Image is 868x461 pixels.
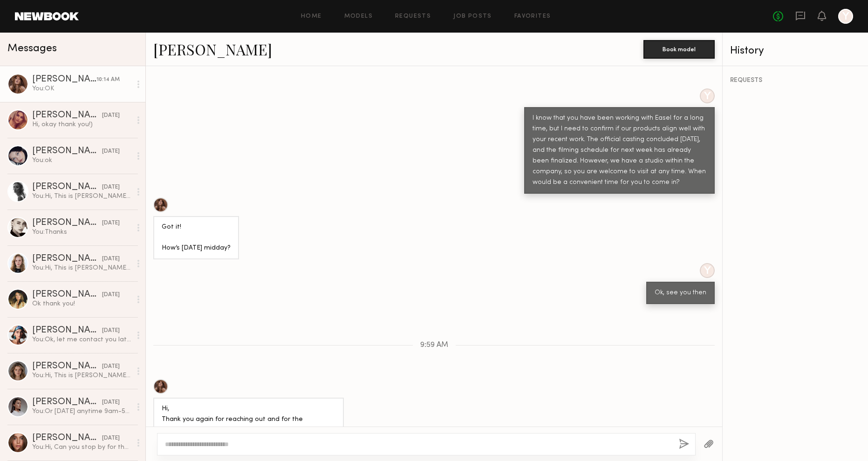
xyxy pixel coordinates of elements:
a: Book model [643,45,715,53]
div: [PERSON_NAME] [32,434,102,443]
div: You: Hi, This is [PERSON_NAME] from Hapticsusa, wholesale company. Can I book you 1 or 2 hours th... [32,371,131,380]
div: [PERSON_NAME] [32,254,102,264]
div: [PERSON_NAME] [32,290,102,299]
div: Got it! How’s [DATE] midday? [162,222,231,254]
a: Y [838,9,853,24]
div: [DATE] [102,219,120,228]
div: [DATE] [102,111,120,120]
div: Ok thank you! [32,299,131,308]
div: [PERSON_NAME] [32,75,96,84]
div: [DATE] [102,434,120,443]
div: [PERSON_NAME] [32,326,102,335]
div: You: Or [DATE] anytime 9am-5pm [32,407,131,416]
div: [PERSON_NAME] [32,398,102,407]
div: [DATE] [102,326,120,335]
a: Favorites [514,14,551,20]
span: Messages [7,43,57,54]
div: I know that you have been working with Easel for a long time, but I need to confirm if our produc... [533,113,706,188]
div: You: Ok, let me contact you later. Thank you! [32,335,131,344]
div: Ok, see you then [655,288,706,298]
div: You: Hi, Can you stop by for the casting? Location: [STREET_ADDRESS][PERSON_NAME] Please let me k... [32,443,131,452]
div: [DATE] [102,291,120,299]
span: 9:59 AM [420,341,448,349]
a: Models [344,14,373,20]
div: REQUESTS [730,77,861,84]
a: Home [301,14,322,20]
button: Book model [643,40,715,59]
div: History [730,46,861,56]
div: [DATE] [102,362,120,371]
div: You: Hi, This is [PERSON_NAME] from Hapticsusa, wholesale company. Can you stop by for the castin... [32,192,131,201]
div: [DATE] [102,147,120,156]
div: [DATE] [102,183,120,192]
div: [PERSON_NAME] [32,362,102,371]
div: Hi, okay thank you!) [32,120,131,129]
a: Job Posts [453,14,492,20]
div: You: OK [32,84,131,93]
div: [DATE] [102,398,120,407]
div: [PERSON_NAME] [32,147,102,156]
a: [PERSON_NAME] [153,39,272,59]
div: 10:14 AM [96,75,120,84]
div: You: ok [32,156,131,165]
div: You: Hi, This is [PERSON_NAME] from Hapticsusa, wholesale company. Can you stop by for the castin... [32,264,131,272]
div: [PERSON_NAME] [32,111,102,120]
a: Requests [395,14,431,20]
div: [DATE] [102,255,120,264]
div: [PERSON_NAME] [32,183,102,192]
div: You: Thanks [32,228,131,237]
div: [PERSON_NAME] [32,218,102,228]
